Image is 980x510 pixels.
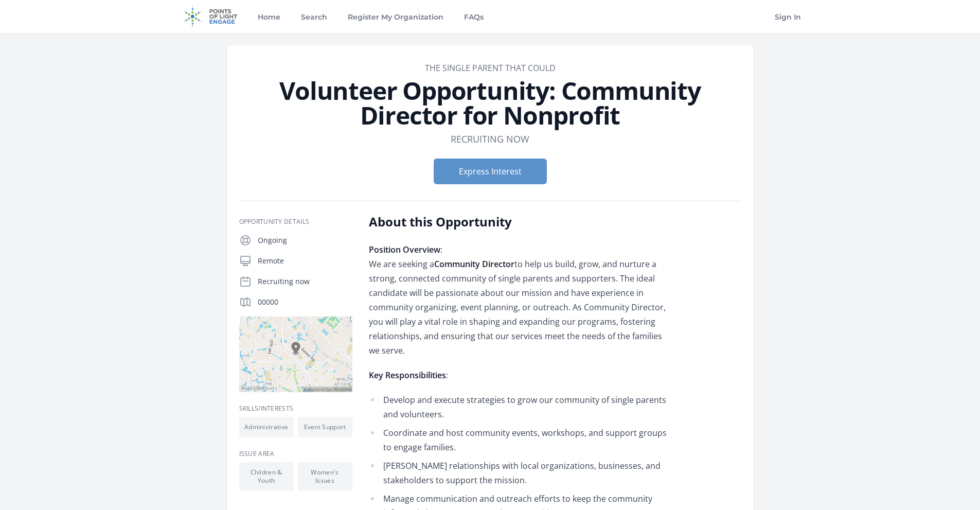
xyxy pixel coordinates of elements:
[298,462,352,491] li: Women's Issues
[369,426,670,454] li: Coordinate and host community events, workshops, and support groups to engage families.
[369,368,670,382] p: :
[239,417,294,437] li: Administrative
[258,235,352,245] p: Ongoing
[239,450,352,458] h3: Issue area
[369,214,670,230] h2: About this Opportunity
[239,405,352,413] h3: Skills/Interests
[298,417,352,437] li: Event Support
[239,462,294,491] li: Children & Youth
[239,78,741,128] h1: Volunteer Opportunity: Community Director for Nonprofit
[258,297,352,307] p: 00000
[258,256,352,266] p: Remote
[369,242,670,358] p: : We are seeking a to help us build, grow, and nurture a strong, connected community of single pa...
[425,62,556,74] a: The Single Parent That Could
[369,459,670,487] li: [PERSON_NAME] relationships with local organizations, businesses, and stakeholders to support the...
[258,276,352,287] p: Recruiting now
[434,159,547,184] button: Express Interest
[369,370,446,381] strong: Key Responsibilities
[451,132,529,146] dd: Recruiting now
[239,316,352,392] img: Map
[369,244,440,255] strong: Position Overview
[239,218,352,226] h3: Opportunity Details
[369,393,670,421] li: Develop and execute strategies to grow our community of single parents and volunteers.
[434,258,514,270] strong: Community Director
